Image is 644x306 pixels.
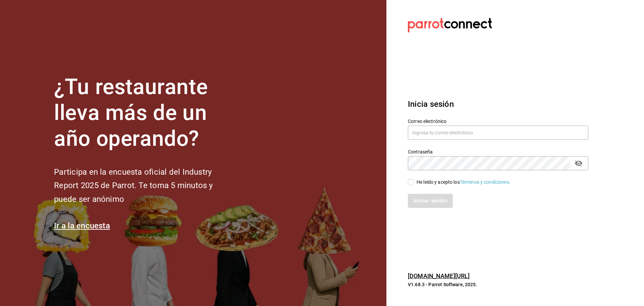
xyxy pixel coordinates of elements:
a: Ir a la encuesta [54,221,110,230]
h1: ¿Tu restaurante lleva más de un año operando? [54,74,235,151]
h3: Inicia sesión [408,98,588,110]
input: Ingresa tu correo electrónico [408,126,588,140]
a: Términos y condiciones. [460,179,511,185]
button: passwordField [573,158,584,169]
h2: Participa en la encuesta oficial del Industry Report 2025 de Parrot. Te toma 5 minutos y puede se... [54,165,235,206]
label: Contraseña [408,149,588,154]
label: Correo electrónico [408,119,588,124]
div: He leído y acepto los [417,179,511,186]
a: [DOMAIN_NAME][URL] [408,272,470,279]
p: V1.68.3 - Parrot Software, 2025. [408,281,588,288]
